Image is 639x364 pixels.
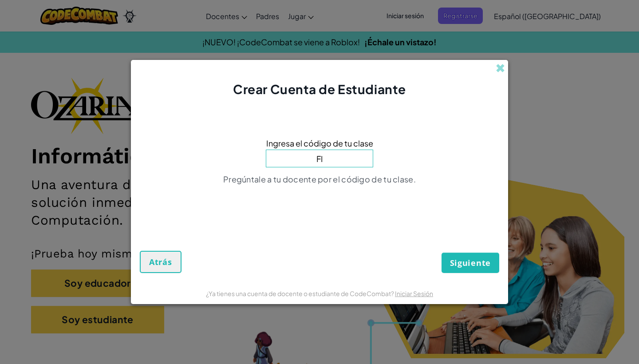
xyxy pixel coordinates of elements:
[149,257,172,267] span: Atrás
[395,289,433,297] a: Iniciar Sesión
[442,253,499,273] button: Siguiente
[140,251,181,273] button: Atrás
[450,257,491,268] span: Siguiente
[206,289,395,297] span: ¿Ya tienes una cuenta de docente o estudiante de CodeCombat?
[233,81,406,97] span: Crear Cuenta de Estudiante
[266,137,373,150] span: Ingresa el código de tu clase
[223,174,416,184] span: Pregúntale a tu docente por el código de tu clase.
